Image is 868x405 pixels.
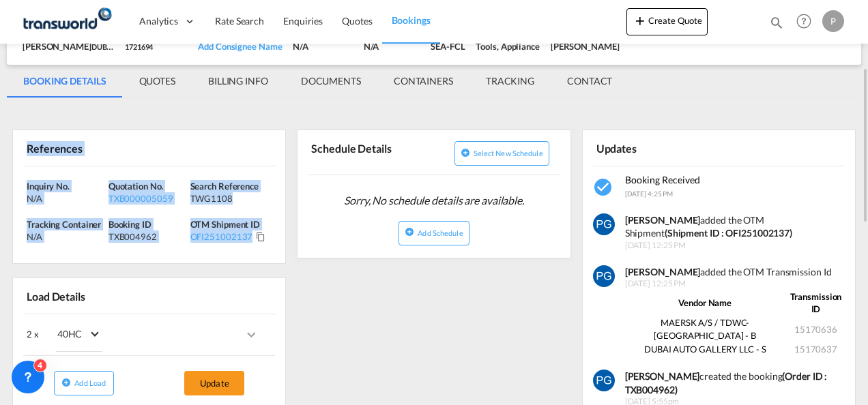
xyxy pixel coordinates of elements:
[108,230,187,243] div: TXB004962
[474,149,543,157] span: Select new schedule
[125,42,153,51] span: 1721694
[785,316,846,342] td: 15170636
[23,40,114,52] div: [PERSON_NAME]
[785,342,846,356] td: 15170637
[364,40,420,52] div: N/A
[769,15,784,35] div: icon-magnify
[139,14,178,28] span: Analytics
[392,14,431,26] span: Bookings
[293,40,352,52] div: N/A
[283,15,323,27] span: Enquiries
[190,219,261,230] span: OTM Shipment ID
[593,177,615,198] md-icon: icon-checkbox-marked-circle
[625,342,785,356] td: DUBAI AUTO GALLERY LLC - S
[20,6,113,37] img: f753ae806dec11f0841701cdfdf085c0.png
[461,148,470,157] md-icon: icon-plus-circle
[184,371,244,395] button: Update
[625,370,700,382] b: [PERSON_NAME]
[27,219,101,230] span: Tracking Container
[14,14,237,28] body: Editor, editor16
[215,15,264,27] span: Rate Search
[61,378,71,387] md-icon: icon-plus-circle
[338,187,530,213] span: Sorry, No schedule details are available.
[192,65,285,97] md-tab-item: BILLING INFO
[822,10,844,32] div: P
[625,266,701,277] strong: [PERSON_NAME]
[399,221,469,245] button: icon-plus-circleAdd Schedule
[625,174,700,185] span: Booking Received
[469,65,551,97] md-tab-item: TRACKING
[769,15,784,30] md-icon: icon-magnify
[27,192,105,205] div: N/A
[790,291,842,314] strong: Transmission ID
[625,316,785,342] td: MAERSK A/S / TDWC-[GEOGRAPHIC_DATA] - B
[593,370,615,391] img: vm11kgAAAAZJREFUAwCWHwimzl+9jgAAAABJRU5ErkJggg==
[54,371,114,395] button: icon-plus-circleAdd Load
[625,370,846,396] div: created the booking
[454,141,549,166] button: icon-plus-circleSelect new schedule
[74,378,106,387] span: Add Load
[792,10,822,34] div: Help
[190,192,269,205] div: TWG1108
[625,370,828,395] b: (Order ID : TXB004962)
[625,213,846,240] div: added the OTM Shipment
[593,265,615,287] img: vm11kgAAAAZJREFUAwCWHwimzl+9jgAAAABJRU5ErkJggg==
[551,65,628,97] md-tab-item: CONTACT
[431,40,465,52] div: SEA-FCL
[256,232,265,241] md-icon: Click to Copy
[108,181,164,192] span: Quotation No.
[625,214,701,226] strong: [PERSON_NAME]
[27,181,70,192] span: Inquiry No.
[593,213,615,235] img: vm11kgAAAAZJREFUAwCWHwimzl+9jgAAAABJRU5ErkJggg==
[632,12,648,29] md-icon: icon-plus 400-fg
[7,65,123,97] md-tab-item: BOOKING DETAILS
[123,65,192,97] md-tab-item: QUOTES
[39,318,113,352] md-select: Choose
[91,41,185,52] span: DUBAI AUTO GALLERY LLC
[198,40,282,52] div: Add Consignee Name
[625,278,846,290] span: [DATE] 12:25 PM
[308,136,431,169] div: Schedule Details
[418,228,463,237] span: Add Schedule
[27,230,105,243] div: N/A
[626,8,708,35] button: icon-plus 400-fgCreate Quote
[7,65,628,97] md-pagination-wrapper: Use the left and right arrow keys to navigate between tabs
[625,190,674,198] span: [DATE] 4:25 PM
[108,192,187,205] div: TXB000005059
[625,240,846,252] span: [DATE] 12:25 PM
[23,284,91,307] div: Load Details
[405,227,414,237] md-icon: icon-plus-circle
[665,227,792,239] strong: (Shipment ID : OFI251002137)
[243,327,259,343] md-icon: icons/ic_keyboard_arrow_right_black_24px.svg
[551,40,620,52] div: Pradhesh Gautham
[27,318,149,352] div: 2 x
[377,65,469,97] md-tab-item: CONTAINERS
[342,15,372,27] span: Quotes
[23,136,147,160] div: References
[190,181,259,192] span: Search Reference
[625,265,846,279] div: added the OTM Transmission Id
[285,65,377,97] md-tab-item: DOCUMENTS
[678,297,732,308] strong: Vendor Name
[108,219,151,230] span: Booking ID
[190,230,253,243] div: OFI251002137
[476,40,539,52] div: Tools, Appliance
[792,10,815,33] span: Help
[593,136,717,160] div: Updates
